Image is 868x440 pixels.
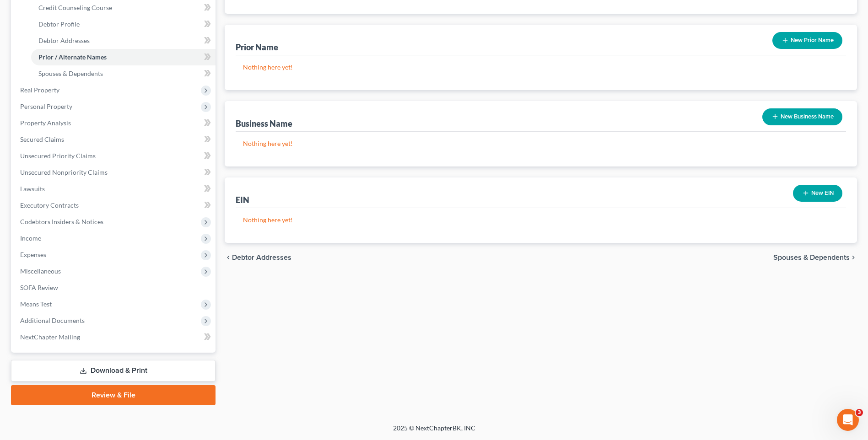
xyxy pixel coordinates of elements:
[13,164,216,181] a: Unsecured Nonpriority Claims
[13,115,216,131] a: Property Analysis
[243,63,839,72] p: Nothing here yet!
[793,185,842,202] button: New EIN
[20,300,52,308] span: Means Test
[837,409,859,431] iframe: Intercom live chat
[243,215,839,225] p: Nothing here yet!
[20,234,41,242] span: Income
[13,279,216,296] a: SOFA Review
[38,70,103,77] span: Spouses & Dependents
[13,148,216,164] a: Unsecured Priority Claims
[20,218,103,225] span: Codebtors Insiders & Notices
[38,53,107,61] span: Prior / Alternate Names
[31,65,216,82] a: Spouses & Dependents
[20,267,61,275] span: Miscellaneous
[232,254,291,261] span: Debtor Addresses
[856,409,863,416] span: 3
[20,201,79,209] span: Executory Contracts
[20,317,85,324] span: Additional Documents
[173,424,695,440] div: 2025 © NextChapterBK, INC
[225,254,291,261] button: chevron_left Debtor Addresses
[20,333,80,341] span: NextChapter Mailing
[850,254,857,261] i: chevron_right
[38,20,80,28] span: Debtor Profile
[11,385,216,405] a: Review & File
[225,254,232,261] i: chevron_left
[20,185,45,193] span: Lawsuits
[38,4,112,11] span: Credit Counseling Course
[772,32,842,49] button: New Prior Name
[13,181,216,197] a: Lawsuits
[20,135,64,143] span: Secured Claims
[243,139,839,148] p: Nothing here yet!
[31,16,216,32] a: Debtor Profile
[13,329,216,345] a: NextChapter Mailing
[13,131,216,148] a: Secured Claims
[11,360,216,381] a: Download & Print
[31,49,216,65] a: Prior / Alternate Names
[236,118,292,129] div: Business Name
[20,119,71,127] span: Property Analysis
[236,194,249,205] div: EIN
[20,102,72,110] span: Personal Property
[38,37,90,44] span: Debtor Addresses
[236,42,278,53] div: Prior Name
[773,254,850,261] span: Spouses & Dependents
[762,108,842,125] button: New Business Name
[20,251,46,258] span: Expenses
[31,32,216,49] a: Debtor Addresses
[13,197,216,214] a: Executory Contracts
[20,168,108,176] span: Unsecured Nonpriority Claims
[20,152,96,160] span: Unsecured Priority Claims
[20,86,59,94] span: Real Property
[773,254,857,261] button: Spouses & Dependents chevron_right
[20,284,58,291] span: SOFA Review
